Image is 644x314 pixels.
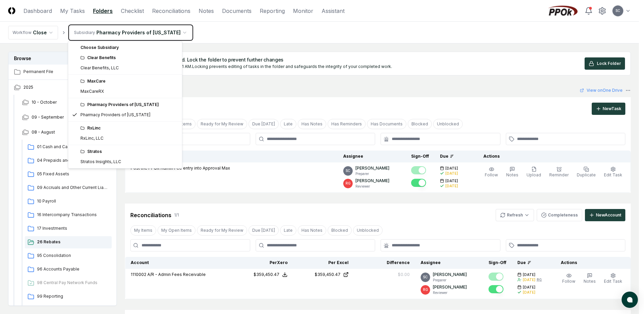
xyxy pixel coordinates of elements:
[70,42,181,53] div: Choose Subsidiary
[80,78,178,84] div: MaxCare
[80,55,178,61] div: Clear Benefits
[80,88,104,94] div: MaxCareRX
[80,159,121,165] div: Stratos Insights, LLC
[80,102,178,108] div: Pharmacy Providers of [US_STATE]
[80,125,178,131] div: RxLinc
[80,65,119,71] div: Clear Benefits, LLC
[80,135,104,141] div: RxLinc, LLC
[80,149,178,155] div: Stratos
[80,112,150,118] div: Pharmacy Providers of [US_STATE]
